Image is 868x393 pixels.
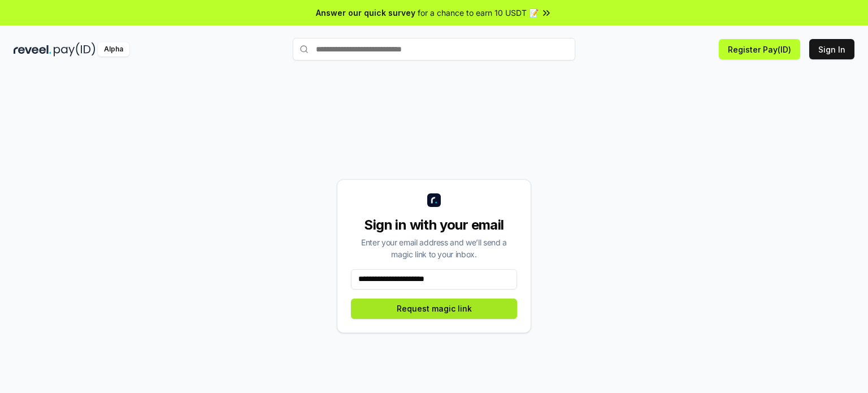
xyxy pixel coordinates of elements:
[54,42,96,57] img: pay_id
[14,42,51,57] img: reveel_dark
[98,42,129,57] div: Alpha
[809,39,854,59] button: Sign In
[418,7,539,19] span: for a chance to earn 10 USDT 📝
[719,39,800,59] button: Register Pay(ID)
[351,299,517,319] button: Request magic link
[316,7,415,19] span: Answer our quick survey
[351,216,517,234] div: Sign in with your email
[427,193,441,207] img: logo_small
[351,236,517,260] div: Enter your email address and we’ll send a magic link to your inbox.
